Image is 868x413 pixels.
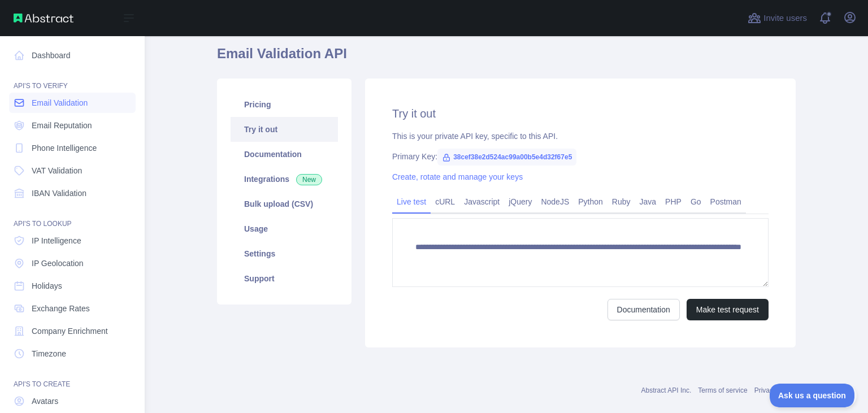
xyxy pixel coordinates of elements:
span: New [296,174,322,185]
a: Python [574,193,607,211]
a: IBAN Validation [9,183,136,203]
a: Usage [231,216,338,241]
span: IP Geolocation [32,258,84,269]
a: Holidays [9,276,136,296]
img: Abstract API [14,14,73,23]
div: API'S TO CREATE [9,366,136,389]
span: IP Intelligence [32,235,81,246]
div: Primary Key: [392,151,769,162]
span: Phone Intelligence [32,142,97,154]
a: Email Validation [9,93,136,113]
button: Make test request [687,299,769,320]
a: Bulk upload (CSV) [231,192,338,216]
div: This is your private API key, specific to this API. [392,131,769,142]
a: IP Geolocation [9,253,136,273]
a: cURL [431,193,459,211]
button: Invite users [745,9,809,27]
a: Documentation [231,142,338,167]
div: API'S TO LOOKUP [9,206,136,228]
h2: Try it out [392,106,769,121]
a: Avatars [9,391,136,411]
div: API'S TO VERIFY [9,68,136,90]
span: Holidays [32,280,62,292]
a: Postman [706,193,746,211]
span: 38cef38e2d524ac99a00b5e4d32f67e5 [437,149,576,166]
a: Settings [231,241,338,266]
span: IBAN Validation [32,188,86,199]
span: Email Reputation [32,120,92,131]
span: Exchange Rates [32,303,90,314]
iframe: Toggle Customer Support [770,384,857,407]
span: Invite users [763,12,807,25]
a: Company Enrichment [9,321,136,341]
a: Exchange Rates [9,298,136,319]
span: Email Validation [32,97,88,108]
a: Live test [392,193,431,211]
a: Ruby [607,193,635,211]
span: Company Enrichment [32,325,108,337]
a: Terms of service [698,386,747,394]
a: Javascript [459,193,504,211]
span: Timezone [32,348,66,359]
a: VAT Validation [9,160,136,181]
a: Integrations New [231,167,338,192]
a: IP Intelligence [9,231,136,251]
a: PHP [661,193,686,211]
span: Avatars [32,395,58,407]
a: Java [635,193,661,211]
a: Create, rotate and manage your keys [392,172,523,181]
span: VAT Validation [32,165,82,176]
a: Phone Intelligence [9,138,136,158]
a: Abstract API Inc. [641,386,692,394]
a: Pricing [231,92,338,117]
a: Try it out [231,117,338,142]
a: Dashboard [9,45,136,66]
a: Support [231,266,338,291]
a: Documentation [607,299,680,320]
a: jQuery [504,193,536,211]
h1: Email Validation API [217,45,796,72]
a: NodeJS [536,193,574,211]
a: Email Reputation [9,115,136,136]
a: Privacy policy [754,386,796,394]
a: Timezone [9,344,136,364]
a: Go [686,193,706,211]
